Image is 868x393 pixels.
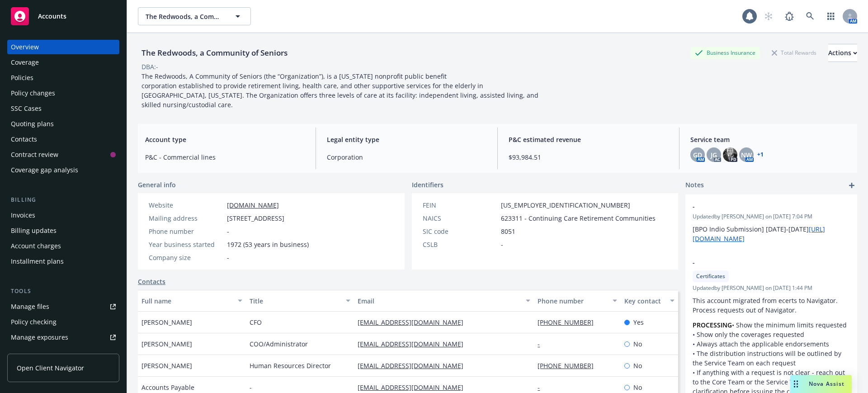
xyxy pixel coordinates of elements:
[7,163,119,177] a: Coverage gap analysis
[11,117,54,131] div: Quoting plans
[7,71,119,85] a: Policies
[741,150,752,160] span: NW
[138,290,246,312] button: Full name
[142,296,232,306] div: Full name
[149,240,223,249] div: Year business started
[358,361,471,370] a: [EMAIL_ADDRESS][DOMAIN_NAME]
[11,254,64,269] div: Installment plans
[538,361,601,370] a: [PHONE_NUMBER]
[138,47,291,59] div: The Redwoods, a Community of Seniors
[501,227,515,236] span: 8051
[7,299,119,314] a: Manage files
[138,7,251,25] button: The Redwoods, a Community of Seniors
[7,208,119,223] a: Invoices
[423,240,497,249] div: CSLB
[145,152,305,162] span: P&C - Commercial lines
[11,299,49,314] div: Manage files
[11,147,58,162] div: Contract review
[11,40,39,54] div: Overview
[690,135,850,144] span: Service team
[633,339,642,349] span: No
[423,227,497,236] div: SIC code
[828,44,857,62] button: Actions
[7,132,119,147] a: Contacts
[790,375,802,393] div: Drag to move
[17,363,84,373] span: Open Client Navigator
[412,180,443,189] span: Identifiers
[693,284,850,292] span: Updated by [PERSON_NAME] on [DATE] 1:44 PM
[227,253,229,262] span: -
[11,86,55,100] div: Policy changes
[723,147,737,162] img: photo
[142,317,192,327] span: [PERSON_NAME]
[423,200,497,210] div: FEIN
[149,213,223,223] div: Mailing address
[801,7,819,25] a: Search
[7,4,119,29] a: Accounts
[149,253,223,262] div: Company size
[759,7,778,25] a: Start snowing
[246,290,354,312] button: Title
[538,318,601,327] a: [PHONE_NUMBER]
[7,55,119,70] a: Coverage
[327,135,486,144] span: Legal entity type
[685,194,857,251] div: -Updatedby [PERSON_NAME] on [DATE] 7:04 PM[BPO Indio Submission] [DATE]-[DATE][URL][DOMAIN_NAME]
[358,340,471,348] a: [EMAIL_ADDRESS][DOMAIN_NAME]
[7,315,119,329] a: Policy checking
[757,152,764,157] a: +1
[11,208,35,223] div: Invoices
[7,254,119,269] a: Installment plans
[11,55,39,70] div: Coverage
[7,117,119,131] a: Quoting plans
[538,383,547,392] a: -
[501,213,656,223] span: 623311 - Continuing Care Retirement Communities
[250,339,308,349] span: COO/Administrator
[809,380,844,388] span: Nova Assist
[423,213,497,223] div: NAICS
[621,290,678,312] button: Key contact
[7,239,119,253] a: Account charges
[358,296,520,306] div: Email
[227,213,284,223] span: [STREET_ADDRESS]
[11,71,33,85] div: Policies
[7,346,119,360] a: Manage certificates
[501,200,630,210] span: [US_EMPLOYER_IDENTIFICATION_NUMBER]
[250,317,262,327] span: CFO
[327,152,486,162] span: Corporation
[227,227,229,236] span: -
[767,47,821,58] div: Total Rewards
[633,361,642,370] span: No
[693,296,850,315] p: This account migrated from ecerts to Navigator. Process requests out of Navigator.
[250,296,340,306] div: Title
[142,339,192,349] span: [PERSON_NAME]
[696,272,725,280] span: Certificates
[7,40,119,54] a: Overview
[690,47,760,58] div: Business Insurance
[7,195,119,204] div: Billing
[250,383,252,392] span: -
[38,13,66,20] span: Accounts
[790,375,852,393] button: Nova Assist
[142,383,194,392] span: Accounts Payable
[633,317,644,327] span: Yes
[11,346,70,360] div: Manage certificates
[142,72,540,109] span: The Redwoods, A Community of Seniors (the “Organization”), is a [US_STATE] nonprofit public benef...
[354,290,534,312] button: Email
[538,296,607,306] div: Phone number
[501,240,503,249] span: -
[693,224,850,243] p: [BPO Indio Submission] [DATE]-[DATE]
[227,201,279,209] a: [DOMAIN_NAME]
[250,361,331,370] span: Human Resources Director
[7,330,119,345] a: Manage exposures
[142,62,158,71] div: DBA: -
[11,330,68,345] div: Manage exposures
[7,147,119,162] a: Contract review
[138,180,176,189] span: General info
[227,240,309,249] span: 1972 (53 years in business)
[7,287,119,296] div: Tools
[145,135,305,144] span: Account type
[538,340,547,348] a: -
[509,135,668,144] span: P&C estimated revenue
[7,223,119,238] a: Billing updates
